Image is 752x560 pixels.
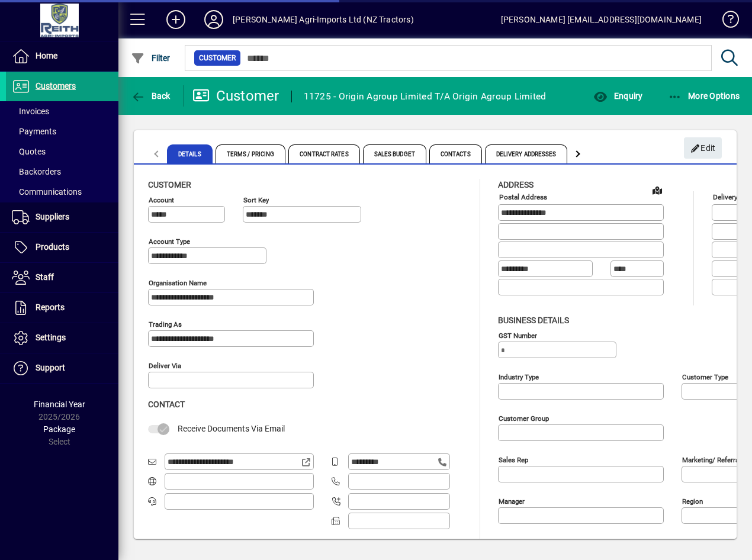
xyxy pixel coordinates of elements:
[6,293,118,323] a: Reports
[682,372,728,381] mat-label: Customer type
[131,53,171,63] span: Filter
[6,202,118,232] a: Suppliers
[233,10,414,29] div: [PERSON_NAME] Agri-Imports Ltd (NZ Tractors)
[498,316,569,325] span: Business details
[128,47,173,69] button: Filter
[6,41,118,71] a: Home
[149,196,174,204] mat-label: Account
[199,52,236,64] span: Customer
[665,85,743,107] button: More Options
[149,237,190,246] mat-label: Account Type
[128,85,173,107] button: Back
[149,279,207,287] mat-label: Organisation name
[216,144,286,163] span: Terms / Pricing
[6,263,118,292] a: Staff
[690,139,716,158] span: Edit
[195,9,233,30] button: Profile
[192,86,279,105] div: Customer
[668,91,740,101] span: More Options
[682,497,703,505] mat-label: Region
[12,107,49,116] span: Invoices
[6,353,118,383] a: Support
[6,121,118,141] a: Payments
[12,147,46,156] span: Quotes
[6,162,118,182] a: Backorders
[498,180,534,189] span: Address
[288,144,359,163] span: Contract Rates
[36,363,65,372] span: Support
[429,144,482,163] span: Contacts
[178,424,285,433] span: Receive Documents Via Email
[648,181,667,199] a: View on map
[36,212,69,221] span: Suppliers
[149,362,181,370] mat-label: Deliver via
[304,87,547,106] div: 11725 - Origin Agroup Limited T/A Origin Agroup Limited
[590,85,645,107] button: Enquiry
[243,196,269,204] mat-label: Sort key
[36,242,69,252] span: Products
[12,167,61,176] span: Backorders
[34,400,85,409] span: Financial Year
[167,144,213,163] span: Details
[6,141,118,162] a: Quotes
[131,91,171,101] span: Back
[148,400,185,409] span: Contact
[43,424,75,434] span: Package
[501,10,702,29] div: [PERSON_NAME] [EMAIL_ADDRESS][DOMAIN_NAME]
[6,101,118,121] a: Invoices
[499,455,528,464] mat-label: Sales rep
[12,187,82,197] span: Communications
[36,51,57,60] span: Home
[499,331,537,339] mat-label: GST Number
[12,127,56,136] span: Payments
[157,9,195,30] button: Add
[6,233,118,262] a: Products
[499,538,517,546] mat-label: Notes
[118,85,184,107] app-page-header-button: Back
[36,81,76,91] span: Customers
[682,455,741,464] mat-label: Marketing/ Referral
[485,144,568,163] span: Delivery Addresses
[499,497,525,505] mat-label: Manager
[714,2,737,41] a: Knowledge Base
[148,180,191,189] span: Customer
[499,414,549,422] mat-label: Customer group
[6,323,118,353] a: Settings
[499,372,539,381] mat-label: Industry type
[149,320,182,329] mat-label: Trading as
[6,182,118,202] a: Communications
[684,137,722,159] button: Edit
[36,302,65,312] span: Reports
[593,91,642,101] span: Enquiry
[36,333,66,342] span: Settings
[36,272,54,282] span: Staff
[363,144,426,163] span: Sales Budget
